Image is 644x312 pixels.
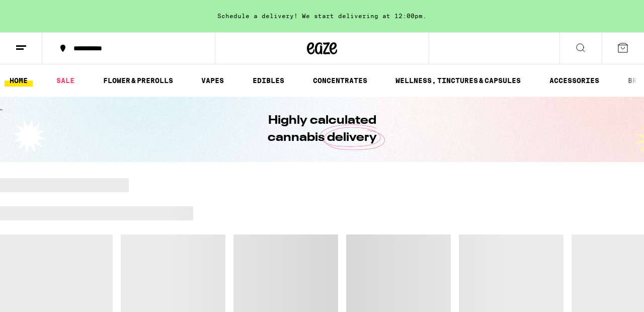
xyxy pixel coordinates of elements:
a: WELLNESS, TINCTURES & CAPSULES [390,74,526,87]
a: HOME [5,74,33,87]
a: VAPES [196,74,229,87]
h1: Highly calculated cannabis delivery [239,112,405,146]
a: CONCENTRATES [308,74,372,87]
a: FLOWER & PREROLLS [98,74,178,87]
a: ACCESSORIES [544,74,604,87]
a: SALE [51,74,79,87]
a: EDIBLES [248,74,289,87]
